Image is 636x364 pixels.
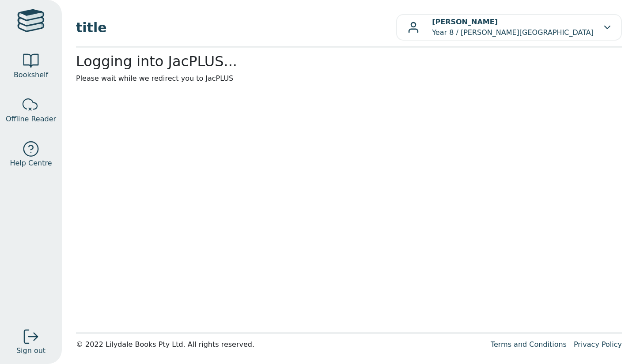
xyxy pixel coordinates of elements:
span: Sign out [16,345,45,356]
span: title [76,18,396,38]
a: Privacy Policy [574,340,622,349]
p: Please wait while we redirect you to JacPLUS [76,73,622,84]
p: Year 8 / [PERSON_NAME][GEOGRAPHIC_DATA] [432,17,594,38]
button: [PERSON_NAME]Year 8 / [PERSON_NAME][GEOGRAPHIC_DATA] [396,14,622,41]
b: [PERSON_NAME] [432,18,498,26]
div: © 2022 Lilydale Books Pty Ltd. All rights reserved. [76,339,484,350]
span: Bookshelf [14,70,48,80]
span: Help Centre [10,158,52,169]
a: Terms and Conditions [491,340,567,349]
span: Offline Reader [6,114,56,124]
h2: Logging into JacPLUS... [76,53,622,70]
